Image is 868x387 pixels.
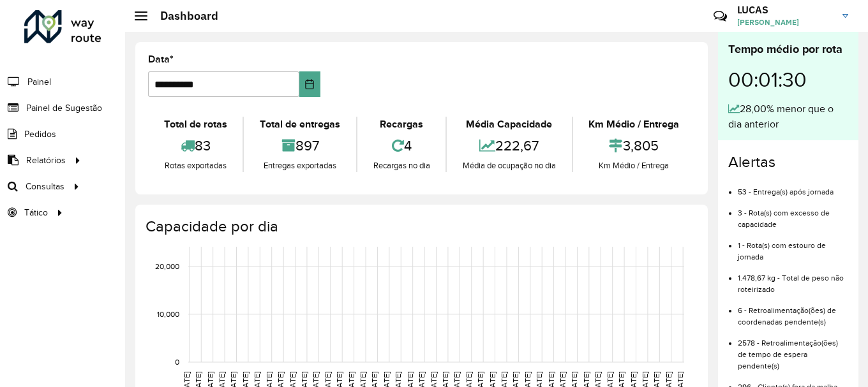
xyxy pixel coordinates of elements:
[576,132,692,159] div: 3,805
[728,41,848,58] div: Tempo médio por rota
[151,132,239,159] div: 83
[24,128,56,141] span: Pedidos
[151,117,239,132] div: Total de rotas
[247,132,352,159] div: 897
[738,263,848,295] li: 1.478,67 kg - Total de peso não roteirizado
[26,154,66,167] span: Relatórios
[728,58,848,101] div: 00:01:30
[738,295,848,328] li: 6 - Retroalimentação(ões) de coordenadas pendente(s)
[361,159,442,172] div: Recargas no dia
[738,230,848,263] li: 1 - Rota(s) com estouro de jornada
[728,101,848,132] div: 28,00% menor que o dia anterior
[450,159,568,172] div: Média de ocupação no dia
[738,198,848,230] li: 3 - Rota(s) com excesso de capacidade
[450,117,568,132] div: Média Capacidade
[728,153,848,172] h4: Alertas
[26,101,102,115] span: Painel de Sugestão
[737,4,833,16] h3: LUCAS
[148,52,174,67] label: Data
[707,3,734,30] a: Contato Rápido
[26,180,64,193] span: Consultas
[737,17,833,28] span: [PERSON_NAME]
[576,159,692,172] div: Km Médio / Entrega
[738,177,848,198] li: 53 - Entrega(s) após jornada
[151,159,239,172] div: Rotas exportadas
[247,117,352,132] div: Total de entregas
[147,9,218,23] h2: Dashboard
[175,358,179,366] text: 0
[361,117,442,132] div: Recargas
[450,132,568,159] div: 222,67
[155,262,179,270] text: 20,000
[738,328,848,372] li: 2578 - Retroalimentação(ões) de tempo de espera pendente(s)
[27,75,51,89] span: Painel
[146,217,695,236] h4: Capacidade por dia
[247,159,352,172] div: Entregas exportadas
[299,71,320,97] button: Choose Date
[361,132,442,159] div: 4
[24,206,48,219] span: Tático
[157,310,179,318] text: 10,000
[576,117,692,132] div: Km Médio / Entrega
